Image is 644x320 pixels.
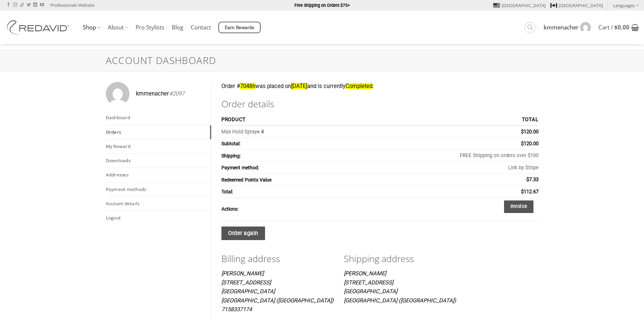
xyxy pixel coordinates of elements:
[346,150,539,162] td: FREE Shipping on orders over $100
[221,82,539,91] p: Order # was placed on and is currently .
[521,129,539,135] bdi: 120.00
[191,21,211,34] a: Contact
[106,154,211,168] a: Downloads
[544,25,578,30] span: kmmenacher
[521,141,524,147] span: $
[240,83,255,89] mark: 70486
[221,305,334,314] p: 7158337174
[221,174,346,186] th: Redeemed Points Value
[106,111,211,125] a: Dashboard
[526,176,529,183] span: $
[13,3,17,7] a: Follow on Instagram
[221,253,334,265] h2: Billing address
[108,21,128,34] a: About
[6,3,10,7] a: Follow on Facebook
[504,200,533,213] a: Invoice order number 70486
[550,0,603,10] a: [GEOGRAPHIC_DATA]
[106,140,211,153] a: My Reward
[83,21,100,34] a: Shop
[221,114,346,126] th: Product
[136,89,185,99] span: kmmenacher
[346,174,539,186] td: -
[33,3,37,7] a: Follow on LinkedIn
[613,0,639,10] a: Languages
[169,90,185,97] em: #2097
[136,21,164,34] a: Pro Stylists
[544,19,591,36] a: kmmenacher
[20,3,24,7] a: Follow on TikTok
[221,162,346,174] th: Payment method:
[106,168,211,182] a: Addresses
[27,3,31,7] a: Follow on Twitter
[257,129,264,135] strong: × 4
[521,129,524,135] span: $
[221,138,346,150] th: Subtotal:
[106,111,211,225] nav: Account pages
[221,198,346,221] th: Actions:
[493,0,546,10] a: [GEOGRAPHIC_DATA]
[106,125,211,139] a: Orders
[521,189,539,195] span: 112.67
[614,23,629,31] bdi: 0.00
[221,126,346,138] td: Max Hold Spray
[346,162,539,174] td: Link by Stripe
[106,211,211,225] a: Logout
[346,114,539,126] th: Total
[218,22,261,33] a: Earn Rewards
[106,55,539,66] h1: Account Dashboard
[598,25,629,30] span: Cart /
[521,141,539,147] span: 120.00
[344,253,456,265] h2: Shipping address
[221,186,346,198] th: Total:
[291,83,307,89] mark: [DATE]
[40,3,44,7] a: Follow on YouTube
[524,22,535,33] a: Search
[598,20,639,35] a: View cart
[526,176,539,183] span: 7.33
[345,83,373,89] mark: Completed
[225,24,255,31] span: Earn Rewards
[294,3,350,8] strong: Free Shipping on Orders $75+
[221,150,346,162] th: Shipping:
[5,20,73,35] img: REDAVID Salon Products | United States
[221,98,539,110] h2: Order details
[106,183,211,196] a: Payment methods
[521,189,524,195] span: $
[172,21,183,34] a: Blog
[344,269,456,305] address: [PERSON_NAME] [STREET_ADDRESS] [GEOGRAPHIC_DATA] [GEOGRAPHIC_DATA] ([GEOGRAPHIC_DATA])
[106,197,211,211] a: Account details
[614,23,618,31] span: $
[221,227,265,240] a: Order again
